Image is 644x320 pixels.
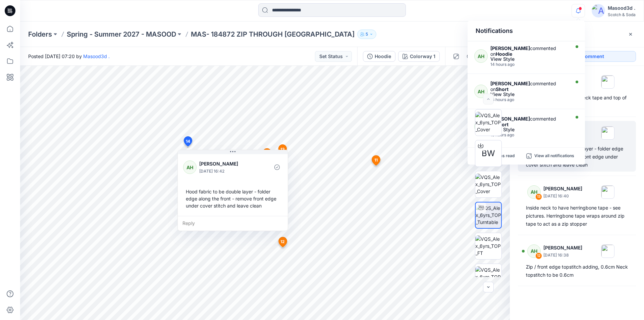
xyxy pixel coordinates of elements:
[475,174,501,195] img: VQS_Alex_6yrs_TOP_Cover
[490,133,568,137] div: Thursday, September 25, 2025 12:50
[535,193,542,200] div: 13
[543,185,582,193] p: [PERSON_NAME]
[375,53,391,60] div: Hoodie
[28,53,110,60] span: Posted [DATE] 07:20 by
[608,4,636,12] div: Masood3d .
[490,62,568,67] div: Thursday, September 25, 2025 12:59
[183,161,197,174] div: AH
[83,53,110,59] a: Masood3d .
[490,45,530,51] strong: [PERSON_NAME]
[527,185,541,199] div: AH
[468,21,585,41] div: Notifications
[474,85,488,98] div: AH
[490,92,568,97] div: View Style
[543,295,582,303] p: [PERSON_NAME]
[543,244,582,252] p: [PERSON_NAME]
[199,160,254,168] p: [PERSON_NAME]
[592,4,605,17] img: avatar
[474,49,488,63] div: AH
[199,168,254,175] p: [DATE] 16:42
[490,127,568,132] div: View Style
[490,116,530,122] strong: [PERSON_NAME]
[475,235,501,257] img: VQS_Alex_6yrs_TOP_FT
[357,30,376,39] button: 5
[28,30,52,39] a: Folders
[490,116,568,127] div: commented on
[543,252,582,259] p: [DATE] 16:38
[526,263,628,279] div: Zip / front edge topstitch adding, 0.6cm Neck topstitch to be 0.6cm
[464,51,475,62] button: Details
[191,30,355,39] p: MAS- 184872 ZIP THROUGH [GEOGRAPHIC_DATA]
[280,239,285,245] span: 12
[475,266,501,287] img: VQS_Alex_6yrs_TOP_SD
[280,146,285,152] span: 13
[490,45,568,57] div: commented on
[490,81,568,92] div: commented on
[186,138,190,144] span: 14
[490,81,530,86] strong: [PERSON_NAME]
[608,12,636,17] div: Scotch & Soda
[496,51,512,57] strong: Hoodie
[527,244,541,258] div: AH
[490,57,568,61] div: View Style
[410,53,435,60] div: Colorway 1
[183,185,282,212] div: Hood fabric to be double layer - folder edge along the front - remove front edge under cover stit...
[67,30,176,39] a: Spring - Summer 2027 - MASOOD
[534,153,574,159] p: View all notifications
[526,204,628,228] div: Inside neck to have herringbone tape - see pictures. Herringbone tape wraps around zip tape to ac...
[178,216,288,231] div: Reply
[543,193,582,199] p: [DATE] 16:40
[374,157,378,163] span: 11
[398,51,440,62] button: Colorway 1
[482,147,495,159] span: BW
[496,86,508,92] strong: Short
[475,112,501,133] img: VQS_Alex_6yrs_TOP_Cover
[535,253,542,259] div: 12
[366,31,368,38] p: 5
[490,97,568,102] div: Thursday, September 25, 2025 12:51
[476,204,501,226] img: VQS_Alex_6yrs_TOP_Turntable
[363,51,395,62] button: Hoodie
